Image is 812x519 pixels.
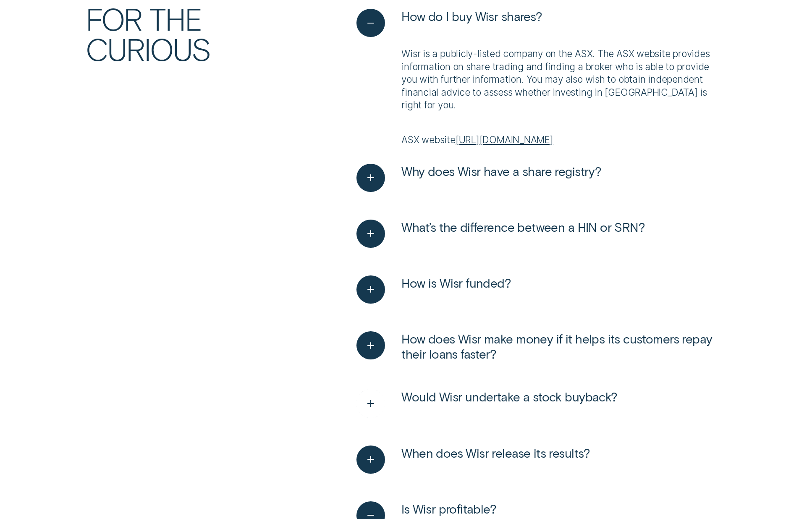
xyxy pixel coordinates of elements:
a: [URL][DOMAIN_NAME] [456,134,553,145]
button: See more [356,389,617,418]
div: See less [356,47,726,147]
span: How does Wisr make money if it helps its customers repay their loans faster? [401,331,726,362]
span: When does Wisr release its results? [401,446,590,461]
button: See less [356,9,542,37]
button: See more [356,446,590,474]
button: See more [356,164,601,192]
span: How do I buy Wisr shares? [401,9,542,24]
button: See more [356,220,645,248]
span: Is Wisr profitable? [401,501,496,517]
span: Why does Wisr have a share registry? [401,164,601,179]
h2: FOR THE CURIOUS [86,3,293,64]
span: How is Wisr funded? [401,275,511,291]
span: Would Wisr undertake a stock buyback? [401,389,617,405]
button: See more [356,331,726,362]
button: See more [356,275,511,304]
p: Wisr is a publicly-listed company on the ASX. The ASX website provides information on share tradi... [401,47,726,111]
span: What’s the difference between a HIN or SRN? [401,220,645,235]
p: ASX website [401,121,726,147]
